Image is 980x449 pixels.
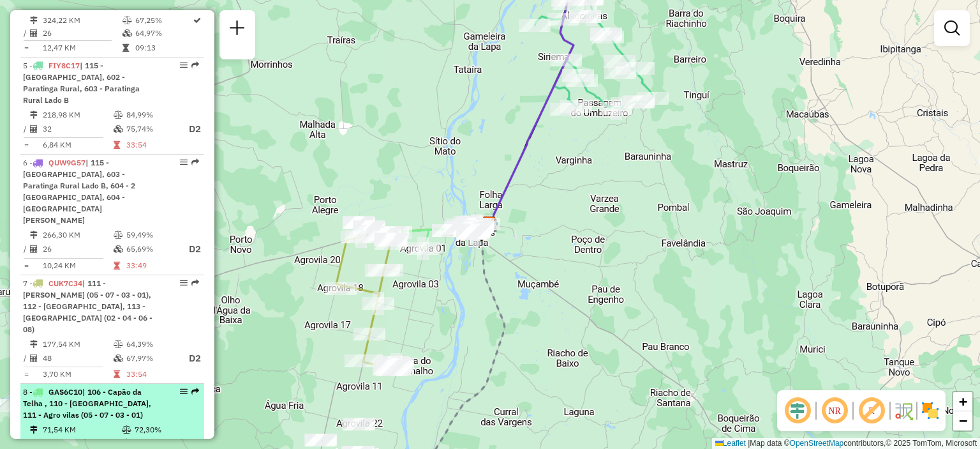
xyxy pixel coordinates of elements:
span: 7 - [23,278,152,334]
span: 8 - [23,387,151,420]
p: D2 [178,242,201,257]
td: 26 [42,241,113,257]
td: 12,47 KM [42,42,122,54]
span: + [959,393,967,409]
span: GAS6C10 [48,387,82,397]
span: FIY8C17 [48,61,80,70]
div: Atividade não roteirizada - SERVELAR SUPERMERCAD [456,218,487,231]
span: | 106 - Capão da Telha , 110 - [GEOGRAPHIC_DATA], 111 - Agro vilas (05 - 07 - 03 - 01) [23,387,151,420]
i: Total de Atividades [30,29,38,37]
i: % de utilização da cubagem [114,354,123,362]
span: | 111 - [PERSON_NAME] (05 - 07 - 03 - 01), 112 - [GEOGRAPHIC_DATA], 113 - [GEOGRAPHIC_DATA] (02 -... [23,278,152,334]
span: Exibir rótulo [856,395,887,426]
div: Atividade não roteirizada - LEANDRO SOARES DUARTE [462,220,494,233]
i: Distância Total [30,231,38,239]
td: = [23,368,29,381]
em: Rota exportada [191,158,199,166]
i: % de utilização do peso [122,17,132,24]
span: 6 - [23,158,135,225]
em: Opções [180,158,188,166]
td: / [23,241,29,257]
a: OpenStreetMap [790,439,844,448]
td: 13 [42,436,121,449]
span: 5 - [23,61,140,105]
td: 64,39% [126,338,177,351]
a: Zoom out [953,411,972,430]
em: Rota exportada [191,61,199,69]
td: 75,78% [134,436,198,449]
td: = [23,42,29,54]
td: / [23,351,29,367]
a: Exibir filtros [939,15,965,41]
i: % de utilização do peso [114,231,123,239]
em: Rota exportada [191,279,199,287]
div: Map data © contributors,© 2025 TomTom, Microsoft [712,438,980,449]
div: Atividade não roteirizada - MARIVALDO DE MAGALHA [459,224,491,236]
img: Exibir/Ocultar setores [920,400,940,421]
td: / [23,121,29,137]
td: 48 [42,351,113,367]
td: = [23,259,29,272]
span: Ocultar deslocamento [782,395,813,426]
td: 33:54 [126,139,177,151]
td: 67,97% [126,351,177,367]
td: 6,84 KM [42,139,113,151]
i: Tempo total em rota [114,262,120,270]
td: 84,99% [126,109,177,121]
td: = [23,139,29,151]
i: Total de Atividades [30,245,38,253]
span: Ocultar NR [819,395,850,426]
p: D2 [178,351,201,366]
i: Tempo total em rota [122,44,129,52]
div: Atividade não roteirizada - DISK GELADA KMC [458,221,490,234]
div: Atividade não roteirizada - MERCADIHO LUANA [452,221,484,234]
span: | [748,439,750,448]
td: 64,97% [135,27,192,40]
td: 33:54 [126,368,177,381]
i: % de utilização da cubagem [114,245,123,253]
div: Atividade não roteirizada - LEANDRO RIBEIRO MARQUES [457,220,489,232]
span: − [959,413,967,429]
div: Atividade não roteirizada - DIS DISTRIBUIDORA [304,434,336,446]
a: Zoom in [953,392,972,411]
td: / [23,27,29,40]
i: Distância Total [30,17,38,24]
td: 32 [42,121,113,137]
td: 72,30% [134,423,198,436]
td: 59,49% [126,229,177,241]
td: 67,25% [135,14,192,27]
td: 324,22 KM [42,14,122,27]
div: Atividade não roteirizada - MERCADO ARAUJO [343,418,375,430]
div: Atividade não roteirizada - ISIS SAMPAIO SOUZA [456,227,488,240]
td: 177,54 KM [42,338,113,351]
i: Total de Atividades [30,125,38,133]
td: 3,70 KM [42,368,113,381]
td: 65,69% [126,241,177,257]
i: % de utilização do peso [122,426,131,434]
i: Distância Total [30,426,38,434]
td: 75,74% [126,121,177,137]
i: Total de Atividades [30,354,38,362]
div: Atividade não roteirizada - HOTEL BRASILIA PONTO [452,222,484,234]
i: Rota otimizada [193,17,201,24]
em: Opções [180,388,188,395]
div: Atividade não roteirizada - SEBASTIAO BARBOSA [454,220,486,233]
i: Distância Total [30,111,38,119]
i: % de utilização da cubagem [114,125,123,133]
span: QUW9G57 [48,158,85,167]
span: CUK7C34 [48,278,82,288]
td: 71,54 KM [42,423,121,436]
img: Fluxo de ruas [893,400,914,421]
i: % de utilização do peso [114,111,123,119]
a: Leaflet [715,439,746,448]
td: 33:49 [126,259,177,272]
div: Atividade não roteirizada - COMPANHIA DA CERVEJA [452,220,484,232]
td: 09:13 [135,42,192,54]
img: CDD Lapa [481,216,498,232]
td: 26 [42,27,122,40]
td: 218,98 KM [42,109,113,121]
i: Distância Total [30,340,38,348]
p: D2 [178,122,201,137]
i: Tempo total em rota [114,370,120,378]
